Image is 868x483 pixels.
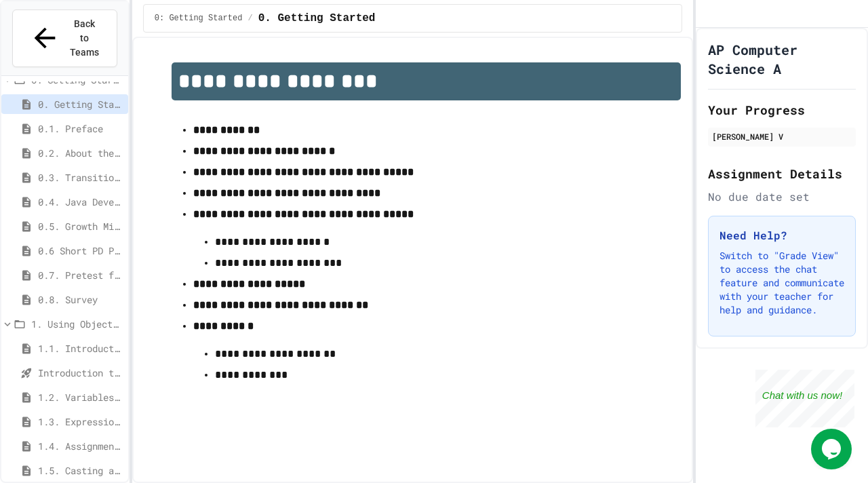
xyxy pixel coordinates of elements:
span: 1.1. Introduction to Algorithms, Programming, and Compilers [38,341,123,355]
iframe: chat widget [811,429,854,469]
span: 1. Using Objects and Methods [31,317,123,331]
span: 0.1. Preface [38,121,123,136]
p: Switch to "Grade View" to access the chat feature and communicate with your teacher for help and ... [719,249,844,317]
span: 0.7. Pretest for the AP CSA Exam [38,268,123,282]
h2: Your Progress [708,100,856,119]
h3: Need Help? [719,227,844,244]
span: Back to Teams [68,17,100,60]
span: 0.8. Survey [38,292,123,307]
span: Introduction to Algorithms, Programming, and Compilers [38,366,123,380]
span: 0.3. Transitioning from AP CSP to AP CSA [38,170,123,185]
span: 0.5. Growth Mindset and Pair Programming [38,219,123,233]
span: 0.2. About the AP CSA Exam [38,146,123,160]
span: 1.3. Expressions and Output [New] [38,414,123,429]
iframe: chat widget [755,370,854,427]
span: / [248,13,252,24]
span: 0. Getting Started [38,97,123,111]
span: 0.4. Java Development Environments [38,195,123,209]
div: [PERSON_NAME] V [712,130,852,142]
span: 0.6 Short PD Pretest [38,244,123,258]
div: No due date set [708,189,856,205]
span: 1.4. Assignment and Input [38,439,123,453]
h1: AP Computer Science A [708,40,856,78]
span: 0. Getting Started [258,10,376,26]
span: 0: Getting Started [155,13,243,24]
span: 1.5. Casting and Ranges of Values [38,463,123,478]
h2: Assignment Details [708,164,856,183]
span: 1.2. Variables and Data Types [38,390,123,404]
button: Back to Teams [12,9,117,67]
